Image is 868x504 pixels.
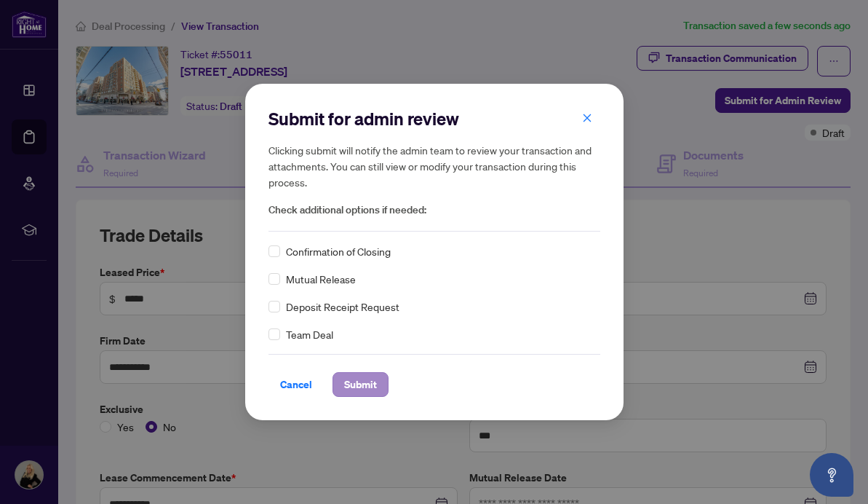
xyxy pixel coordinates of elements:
[268,202,600,218] span: Check additional options if needed:
[268,142,600,190] h5: Clicking submit will notify the admin team to review your transaction and attachments. You can st...
[286,243,391,259] span: Confirmation of Closing
[280,373,312,396] span: Cancel
[582,113,592,123] span: close
[286,299,399,315] span: Deposit Receipt Request
[344,373,377,396] span: Submit
[333,372,389,397] button: Submit
[810,453,853,497] button: Open asap
[268,107,600,130] h2: Submit for admin review
[268,372,324,397] button: Cancel
[286,326,333,342] span: Team Deal
[286,271,356,287] span: Mutual Release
